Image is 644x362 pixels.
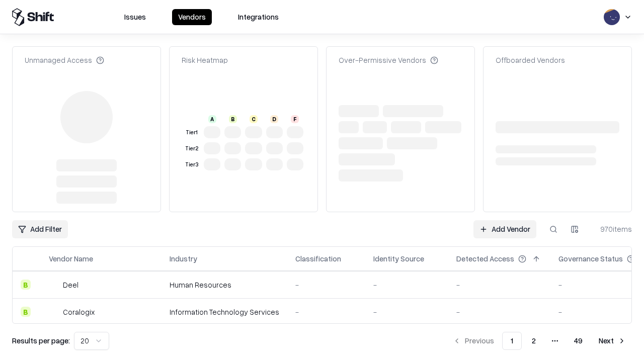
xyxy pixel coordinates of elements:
div: - [456,307,542,317]
div: Industry [170,253,197,264]
div: Tier 1 [184,128,200,137]
div: Coralogix [63,307,95,317]
div: Deel [63,280,78,290]
button: Issues [118,9,152,25]
img: Coralogix [49,307,59,317]
div: D [270,115,278,123]
div: A [208,115,216,123]
img: Deel [49,280,59,290]
div: C [250,115,258,123]
div: F [291,115,299,123]
div: Information Technology Services [170,307,279,317]
div: B [21,280,31,290]
div: Human Resources [170,280,279,290]
div: Governance Status [558,253,623,264]
button: Next [593,332,632,350]
a: Add Vendor [473,220,536,238]
div: - [373,307,440,317]
div: Unmanaged Access [25,55,104,65]
div: Risk Heatmap [182,55,228,65]
div: Tier 2 [184,144,200,153]
div: Vendor Name [49,253,93,264]
div: Tier 3 [184,160,200,169]
button: 2 [524,332,544,350]
button: 1 [502,332,522,350]
div: - [456,280,542,290]
button: Vendors [172,9,212,25]
div: B [229,115,237,123]
div: Over-Permissive Vendors [339,55,438,65]
div: B [21,307,31,317]
div: Identity Source [373,253,424,264]
nav: pagination [447,332,632,350]
div: Offboarded Vendors [496,55,565,65]
div: - [295,307,357,317]
div: Detected Access [456,253,514,264]
div: 970 items [592,224,632,234]
div: - [373,280,440,290]
button: 49 [566,332,591,350]
div: - [295,280,357,290]
button: Integrations [232,9,285,25]
button: Add Filter [12,220,68,238]
p: Results per page: [12,335,70,346]
div: Classification [295,253,341,264]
